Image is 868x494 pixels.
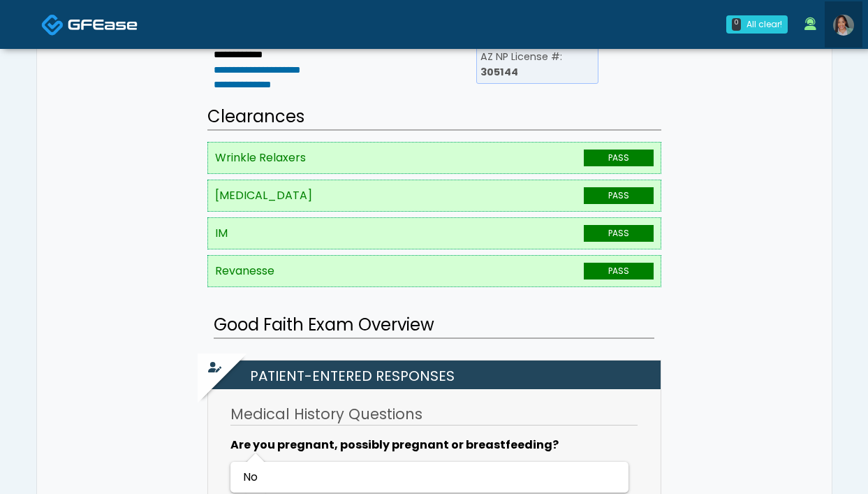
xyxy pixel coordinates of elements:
li: [MEDICAL_DATA] [207,180,661,212]
img: Docovia [68,17,138,31]
a: 0 All clear! [718,10,796,39]
h2: Patient-entered Responses [215,361,661,389]
span: PASS [584,150,654,166]
b: Are you pregnant, possibly pregnant or breastfeeding? [230,437,559,453]
div: All clear! [746,18,782,31]
span: PASS [584,263,654,279]
li: Revanesse [207,255,661,287]
b: 305144 [480,65,518,79]
li: IM [207,217,661,249]
img: Jennifer Ekeh [833,15,854,36]
span: PASS [584,225,654,242]
button: Open LiveChat chat widget [11,6,53,48]
li: AZ NP License #: [476,45,598,84]
h2: Clearances [207,104,661,131]
span: PASS [584,187,654,204]
div: 0 [732,18,741,31]
span: No [243,469,258,485]
img: Docovia [41,13,64,36]
a: Docovia [41,1,138,47]
h3: Medical History Questions [230,404,637,426]
li: Wrinkle Relaxers [207,142,661,174]
h2: Good Faith Exam Overview [214,312,654,339]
